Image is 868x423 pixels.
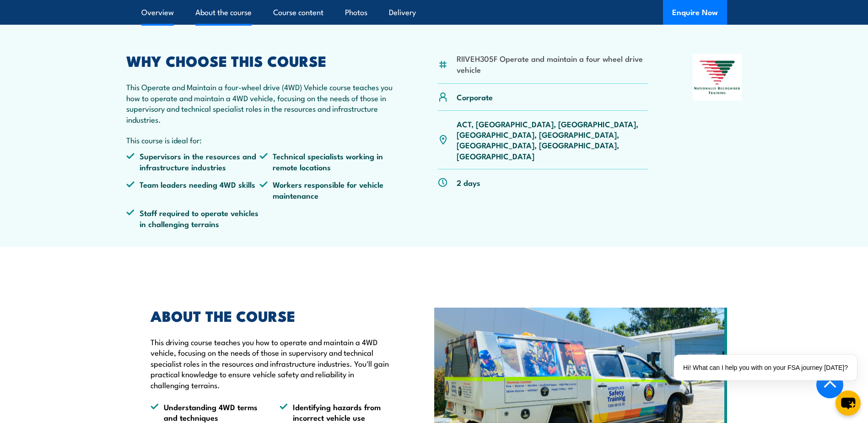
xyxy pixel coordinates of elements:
[126,81,394,125] p: This Operate and Maintain a four-wheel drive (4WD) Vehicle course teaches you how to operate and ...
[457,92,493,102] p: Corporate
[457,119,648,162] p: ACT, [GEOGRAPHIC_DATA], [GEOGRAPHIC_DATA], [GEOGRAPHIC_DATA], [GEOGRAPHIC_DATA], [GEOGRAPHIC_DATA...
[151,309,392,322] h2: ABOUT THE COURSE
[457,53,648,75] li: RIIVEH305F Operate and maintain a four wheel drive vehicle
[126,54,394,67] h2: WHY CHOOSE THIS COURSE
[693,54,742,101] img: Nationally Recognised Training logo.
[836,390,861,416] button: chat-button
[259,179,393,201] li: Workers responsible for vehicle maintenance
[259,151,393,172] li: Technical specialists working in remote locations
[151,336,392,390] p: This driving course teaches you how to operate and maintain a 4WD vehicle, focusing on the needs ...
[126,179,260,201] li: Team leaders needing 4WD skills
[674,355,857,380] div: Hi! What can I help you with on your FSA journey [DATE]?
[126,151,260,172] li: Supervisors in the resources and infrastructure industries
[457,177,480,188] p: 2 days
[280,401,392,423] li: Identifying hazards from incorrect vehicle use
[126,135,394,145] p: This course is ideal for:
[151,401,263,423] li: Understanding 4WD terms and techniques
[126,207,260,229] li: Staff required to operate vehicles in challenging terrains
